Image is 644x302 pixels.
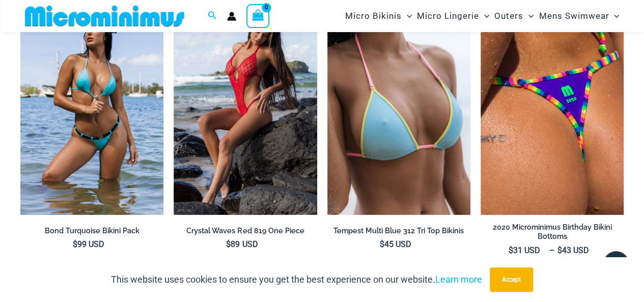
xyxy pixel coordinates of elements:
[21,5,188,28] img: MM SHOP LOGO FLAT
[208,10,217,22] a: Search icon link
[509,245,540,255] bdi: 31 USD
[494,3,523,29] span: Outers
[174,226,317,236] h2: Crystal Waves Red 819 One Piece
[343,3,414,29] a: Micro BikinisMenu ToggleMenu Toggle
[523,3,534,29] span: Menu Toggle
[174,226,317,239] a: Crystal Waves Red 819 One Piece
[539,3,609,29] span: Mens Swimwear
[481,245,624,256] span: –
[481,223,624,245] a: 2020 Microminimus Birthday Bikini Bottoms
[226,239,231,249] span: $
[246,4,270,28] a: View Shopping Cart, empty
[20,226,163,236] h2: Bond Turquoise Bikini Pack
[417,3,479,29] span: Micro Lingerie
[435,274,482,285] a: Learn more
[509,245,513,255] span: $
[479,3,489,29] span: Menu Toggle
[490,267,533,292] button: Accept
[536,3,622,29] a: Mens SwimwearMenu ToggleMenu Toggle
[380,239,411,249] bdi: 45 USD
[492,3,536,29] a: OutersMenu ToggleMenu Toggle
[345,3,402,29] span: Micro Bikinis
[226,239,258,249] bdi: 89 USD
[380,239,384,249] span: $
[227,12,236,21] a: Account icon link
[481,223,624,241] h2: 2020 Microminimus Birthday Bikini Bottoms
[20,226,163,239] a: Bond Turquoise Bikini Pack
[73,239,77,249] span: $
[327,226,470,239] a: Tempest Multi Blue 312 Tri Top Bikinis
[111,272,482,287] p: This website uses cookies to ensure you get the best experience on our website.
[327,226,470,236] h2: Tempest Multi Blue 312 Tri Top Bikinis
[402,3,412,29] span: Menu Toggle
[609,3,619,29] span: Menu Toggle
[73,239,104,249] bdi: 99 USD
[414,3,492,29] a: Micro LingerieMenu ToggleMenu Toggle
[341,2,624,31] nav: Site Navigation
[557,245,589,255] bdi: 43 USD
[557,245,562,255] span: $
